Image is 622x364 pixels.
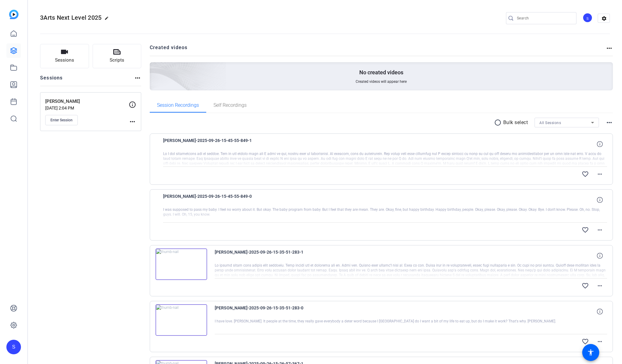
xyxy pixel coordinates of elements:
[155,304,207,336] img: thumb-nail
[6,340,21,354] div: S
[45,106,129,110] p: [DATE] 2:04 PM
[539,121,561,125] span: All Sessions
[598,14,610,23] mat-icon: settings
[129,118,136,125] mat-icon: more_horiz
[582,226,589,234] mat-icon: favorite_border
[40,44,89,68] button: Sessions
[582,338,589,345] mat-icon: favorite_border
[587,349,594,356] mat-icon: accessibility
[215,304,327,319] span: [PERSON_NAME]-2025-09-26-15-35-51-283-0
[155,248,207,280] img: thumb-nail
[606,45,613,52] mat-icon: more_horiz
[214,103,247,108] span: Self Recordings
[157,103,199,108] span: Session Recordings
[40,74,63,86] h2: Sessions
[45,115,78,125] button: Enter Session
[494,119,503,126] mat-icon: radio_button_unchecked
[104,16,112,23] mat-icon: edit
[50,118,73,123] span: Enter Session
[596,282,603,289] mat-icon: more_horiz
[93,44,142,68] button: Scripts
[45,98,129,105] p: [PERSON_NAME]
[596,226,603,234] mat-icon: more_horiz
[582,170,589,178] mat-icon: favorite_border
[583,13,593,23] div: S
[134,74,141,82] mat-icon: more_horiz
[55,57,74,64] span: Sessions
[163,193,275,207] span: [PERSON_NAME]-2025-09-26-15-45-55-849-0
[359,69,403,76] p: No created videos
[356,79,407,84] span: Created videos will appear here
[163,137,275,151] span: [PERSON_NAME]-2025-09-26-15-45-55-849-1
[583,13,593,23] ngx-avatar: studiothread
[596,170,603,178] mat-icon: more_horiz
[596,338,603,345] mat-icon: more_horiz
[40,14,101,21] span: 3Arts Next Level 2025
[215,248,327,263] span: [PERSON_NAME]-2025-09-26-15-35-51-283-1
[110,57,124,64] span: Scripts
[503,119,528,126] p: Bulk select
[517,15,572,22] input: Search
[150,44,606,56] h2: Created videos
[606,119,613,126] mat-icon: more_horiz
[9,10,19,19] img: blue-gradient.svg
[582,282,589,289] mat-icon: favorite_border
[82,2,227,134] img: Creted videos background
